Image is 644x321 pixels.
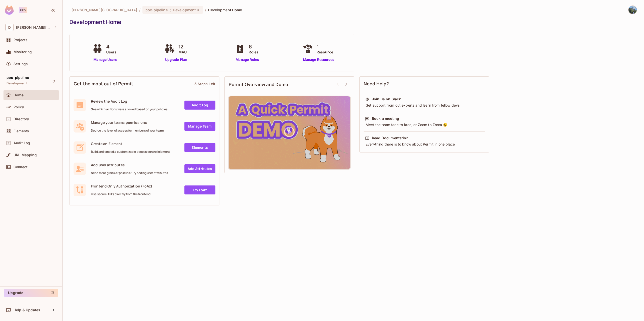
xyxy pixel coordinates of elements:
[91,141,170,146] span: Create an Element
[13,141,30,145] span: Audit Log
[91,184,152,188] span: Frontend Only Authorization (FoAz)
[163,57,189,62] a: Upgrade Plan
[91,192,152,196] span: Use secure API's directly from the frontend
[91,171,168,175] span: Need more granular policies? Try adding user attributes
[91,120,164,125] span: Manage your teams permissions
[208,7,242,12] span: Development Home
[365,142,484,147] div: Everything there is to know about Permit in one place
[194,81,215,86] div: 5 Steps Left
[178,49,187,55] span: MAU
[249,49,258,55] span: Roles
[106,43,116,50] span: 4
[365,103,484,108] div: Get support from out experts and learn from fellow devs
[173,7,196,12] span: Development
[91,129,164,133] span: Decide the level of access for members of your team
[629,6,637,14] img: David Santander
[317,43,333,50] span: 1
[372,136,409,141] div: Read Documentation
[13,50,32,54] span: Monitoring
[91,107,167,111] span: See which actions were allowed based on your policies
[4,289,58,297] button: Upgrade
[13,105,24,109] span: Policy
[69,18,635,26] div: Development Home
[184,164,215,173] a: Add Attrbutes
[234,57,261,62] a: Manage Roles
[184,101,215,110] a: Audit Log
[302,57,336,62] a: Manage Resources
[13,129,29,133] span: Elements
[364,81,389,87] span: Need Help?
[229,81,288,88] span: Permit Overview and Demo
[13,62,28,66] span: Settings
[91,150,170,154] span: Build and embed a customizable access control element
[205,7,206,12] li: /
[71,7,137,12] span: the active workspace
[365,122,484,127] div: Meet the team face to face, or Zoom to Zoom 😉
[13,93,24,97] span: Home
[13,165,27,169] span: Connect
[106,49,116,55] span: Users
[169,8,171,12] span: :
[13,38,27,42] span: Projects
[91,57,119,62] a: Manage Users
[19,7,27,13] div: Pro
[91,162,168,167] span: Add user attributes
[74,81,133,87] span: Get the most out of Permit
[184,143,215,152] a: Elements
[13,308,40,312] span: Help & Updates
[13,117,29,121] span: Directory
[249,43,258,50] span: 6
[372,116,399,121] div: Book a meeting
[372,97,401,102] div: Join us on Slack
[178,43,187,50] span: 12
[13,153,37,157] span: URL Mapping
[5,5,14,15] img: SReyMgAAAABJRU5ErkJggg==
[6,81,27,85] span: Development
[145,7,168,12] span: poc-pipeline
[91,99,167,104] span: Review the Audit Log
[139,7,140,12] li: /
[317,49,333,55] span: Resource
[6,76,29,80] span: poc-pipeline
[16,25,52,29] span: Workspace: david-santander
[184,185,215,194] a: Try FoAz
[5,24,13,31] span: D
[184,122,215,131] a: Manage Team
